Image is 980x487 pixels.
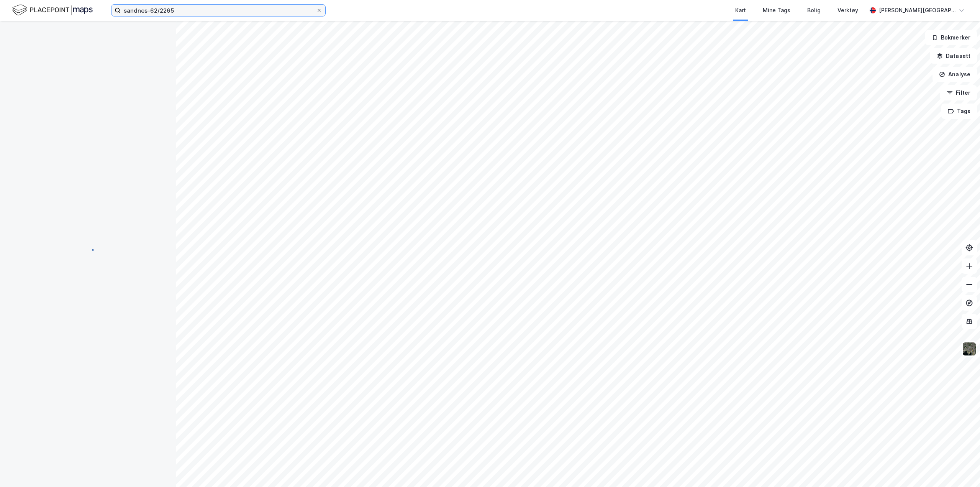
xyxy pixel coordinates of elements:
button: Analyse [932,67,977,82]
img: spinner.a6d8c91a73a9ac5275cf975e30b51cfb.svg [82,243,94,255]
img: logo.f888ab2527a4732fd821a326f86c7f29.svg [12,3,93,17]
button: Bokmerker [925,30,977,45]
img: 9k= [962,342,977,356]
input: Søk på adresse, matrikkel, gårdeiere, leietakere eller personer [121,5,316,16]
div: Bolig [807,6,821,15]
div: Kart [735,6,746,15]
div: [PERSON_NAME][GEOGRAPHIC_DATA] [879,6,955,15]
div: Verktøy [837,6,858,15]
button: Tags [941,104,977,119]
div: Mine Tags [763,6,790,15]
button: Datasett [930,48,977,64]
button: Filter [940,85,977,100]
iframe: Chat Widget [942,450,980,487]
